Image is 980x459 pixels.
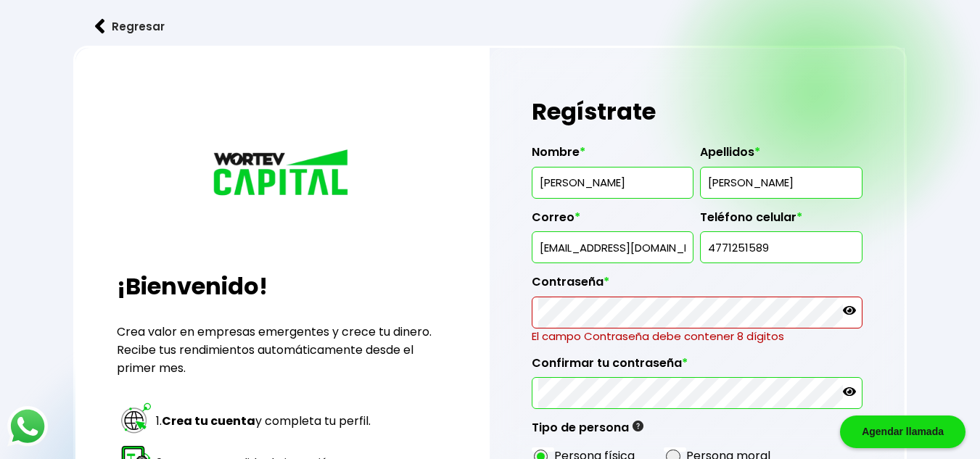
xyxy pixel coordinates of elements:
[707,232,855,262] input: 10 dígitos
[532,356,862,378] label: Confirmar tu contraseña
[532,90,862,133] h1: Regístrate
[532,421,643,442] label: Tipo de persona
[119,401,153,435] img: paso 1
[633,421,643,431] img: gfR76cHglkPwleuBLjWdxeZVvX9Wp6JBDmjRYY8JYDQn16A2ICN00zLTgIroGa6qie5tIuWH7V3AapTKqzv+oMZsGfMUqL5JM...
[7,406,48,447] img: logos_whatsapp-icon.242b2217.svg
[155,400,374,441] td: 1. y completa tu perfil.
[840,415,965,448] div: Agendar llamada
[532,210,693,232] label: Correo
[532,145,693,167] label: Nombre
[532,275,862,297] label: Contraseña
[700,210,862,232] label: Teléfono celular
[532,328,862,344] p: El campo Contraseña debe contener 8 dígitos
[73,7,906,46] a: flecha izquierdaRegresar
[117,323,448,377] p: Crea valor en empresas emergentes y crece tu dinero. Recibe tus rendimientos automáticamente desd...
[700,145,862,167] label: Apellidos
[117,269,448,304] h2: ¡Bienvenido!
[538,232,687,262] input: inversionista@gmail.com
[210,147,355,201] img: logo_wortev_capital
[95,19,105,34] img: flecha izquierda
[73,7,186,46] button: Regresar
[162,413,255,429] strong: Crea tu cuenta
